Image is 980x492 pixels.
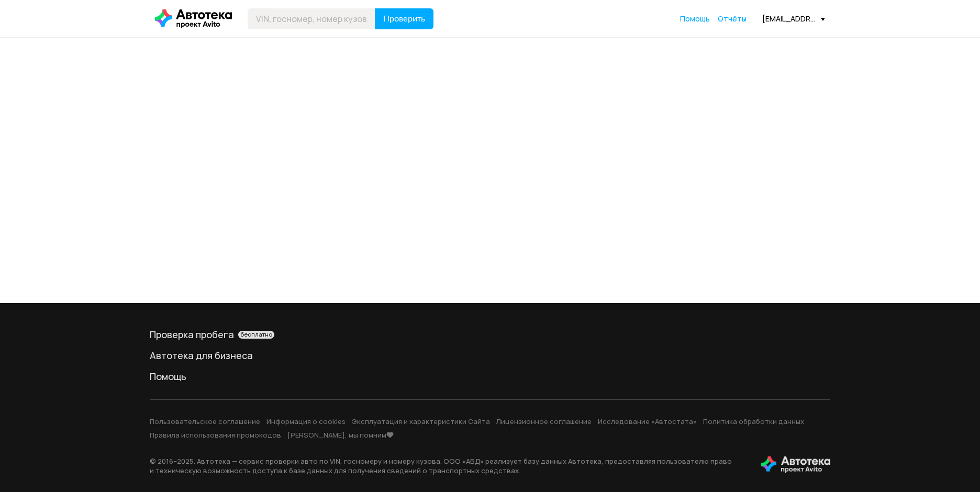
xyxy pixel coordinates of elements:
[718,14,747,24] a: Отчёты
[150,328,830,341] a: Проверка пробегабесплатно
[150,349,830,362] a: Автотека для бизнеса
[680,14,710,24] a: Помощь
[352,417,490,426] a: Эксплуатация и характеристики Сайта
[383,15,425,23] span: Проверить
[150,430,281,440] a: Правила использования промокодов
[150,456,744,475] p: © 2016– 2025 . Автотека — сервис проверки авто по VIN, госномеру и номеру кузова. ООО «АБД» реали...
[287,430,394,440] a: [PERSON_NAME], мы помним
[496,417,592,426] a: Лицензионное соглашение
[761,456,830,473] img: tWS6KzJlK1XUpy65r7uaHVIs4JI6Dha8Nraz9T2hA03BhoCc4MtbvZCxBLwJIh+mQSIAkLBJpqMoKVdP8sONaFJLCz6I0+pu7...
[375,8,433,29] button: Проверить
[762,14,825,24] div: [EMAIL_ADDRESS][DOMAIN_NAME]
[266,417,346,426] a: Информация о cookies
[598,417,697,426] a: Исследование «Автостата»
[703,417,804,426] a: Политика обработки данных
[248,8,375,29] input: VIN, госномер, номер кузова
[240,331,272,338] span: бесплатно
[150,370,830,383] a: Помощь
[150,328,830,341] div: Проверка пробега
[150,417,260,426] a: Пользовательское соглашение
